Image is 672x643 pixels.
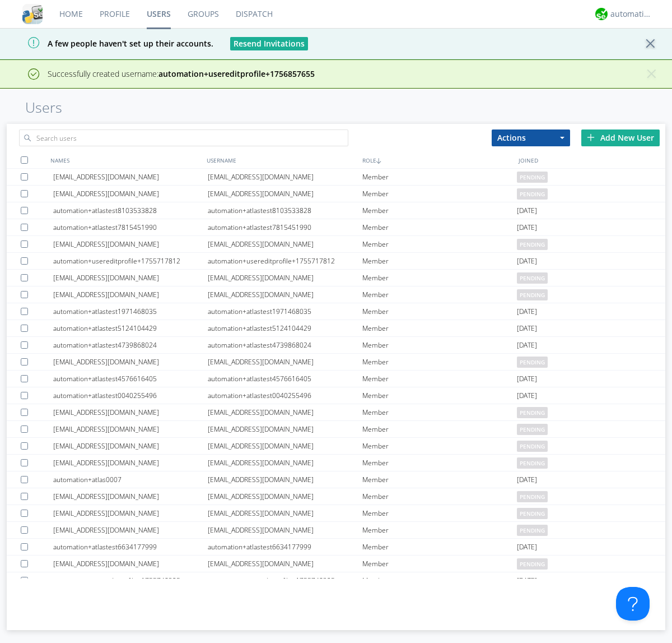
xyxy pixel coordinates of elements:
a: automation+atlastest1971468035automation+atlastest1971468035Member[DATE] [7,303,665,320]
div: [EMAIL_ADDRESS][DOMAIN_NAME] [208,186,362,202]
a: [EMAIL_ADDRESS][DOMAIN_NAME][EMAIL_ADDRESS][DOMAIN_NAME]Memberpending [7,488,665,505]
span: pending [517,457,548,469]
span: A few people haven't set up their accounts. [8,38,213,49]
div: [EMAIL_ADDRESS][DOMAIN_NAME] [208,270,362,286]
a: [EMAIL_ADDRESS][DOMAIN_NAME][EMAIL_ADDRESS][DOMAIN_NAME]Memberpending [7,186,665,202]
div: Member [362,572,517,589]
div: automation+atlastest7815451990 [208,219,362,235]
div: automation+atlastest7815451990 [53,219,208,235]
a: [EMAIL_ADDRESS][DOMAIN_NAME][EMAIL_ADDRESS][DOMAIN_NAME]Memberpending [7,286,665,303]
div: [EMAIL_ADDRESS][DOMAIN_NAME] [208,286,362,303]
a: automation+atlastest0040255496automation+atlastest0040255496Member[DATE] [7,387,665,404]
span: [DATE] [517,253,537,270]
div: automation+atlastest4739868024 [208,337,362,353]
a: [EMAIL_ADDRESS][DOMAIN_NAME][EMAIL_ADDRESS][DOMAIN_NAME]Memberpending [7,404,665,421]
span: pending [517,441,548,452]
div: Member [362,169,517,185]
a: automation+atlastest6634177999automation+atlastest6634177999Member[DATE] [7,539,665,556]
a: automation+atlastest8103533828automation+atlastest8103533828Member[DATE] [7,202,665,219]
span: pending [517,508,548,519]
div: [EMAIL_ADDRESS][DOMAIN_NAME] [53,354,208,370]
a: automation+atlas0007[EMAIL_ADDRESS][DOMAIN_NAME]Member[DATE] [7,471,665,488]
div: automation+atlastest6634177999 [53,539,208,555]
div: Member [362,270,517,286]
img: d2d01cd9b4174d08988066c6d424eccd [595,8,608,20]
span: Successfully created username: [48,68,315,79]
strong: automation+usereditprofile+1756857655 [158,68,315,79]
div: [EMAIL_ADDRESS][DOMAIN_NAME] [208,488,362,505]
div: [EMAIL_ADDRESS][DOMAIN_NAME] [53,270,208,286]
div: Member [362,438,517,454]
div: [EMAIL_ADDRESS][DOMAIN_NAME] [208,354,362,370]
img: cddb5a64eb264b2086981ab96f4c1ba7 [22,4,43,24]
a: automation+atlastest4739868024automation+atlastest4739868024Member[DATE] [7,337,665,354]
div: [EMAIL_ADDRESS][DOMAIN_NAME] [53,438,208,454]
a: [EMAIL_ADDRESS][DOMAIN_NAME][EMAIL_ADDRESS][DOMAIN_NAME]Memberpending [7,354,665,371]
a: automation+usereditprofile+1755748325automation+usereditprofile+1755748325Member[DATE] [7,572,665,589]
span: [DATE] [517,572,537,589]
div: [EMAIL_ADDRESS][DOMAIN_NAME] [208,522,362,538]
span: [DATE] [517,539,537,556]
div: automation+atlastest5124104429 [208,320,362,336]
span: pending [517,491,548,502]
span: pending [517,525,548,536]
div: [EMAIL_ADDRESS][DOMAIN_NAME] [53,236,208,252]
div: Member [362,219,517,235]
div: [EMAIL_ADDRESS][DOMAIN_NAME] [53,505,208,521]
div: Member [362,286,517,303]
div: automation+atlastest1971468035 [208,303,362,320]
a: automation+atlastest5124104429automation+atlastest5124104429Member[DATE] [7,320,665,337]
div: Member [362,354,517,370]
div: [EMAIL_ADDRESS][DOMAIN_NAME] [208,455,362,471]
span: pending [517,424,548,435]
div: USERNAME [204,152,360,168]
div: automation+atlastest8103533828 [208,202,362,219]
div: automation+atlastest1971468035 [53,303,208,320]
a: automation+usereditprofile+1755717812automation+usereditprofile+1755717812Member[DATE] [7,253,665,270]
span: [DATE] [517,387,537,404]
div: automation+atlastest4576616405 [53,371,208,387]
span: pending [517,289,548,300]
div: automation+atlastest5124104429 [53,320,208,336]
div: [EMAIL_ADDRESS][DOMAIN_NAME] [53,169,208,185]
span: [DATE] [517,320,537,337]
div: Member [362,337,517,353]
span: [DATE] [517,471,537,488]
div: [EMAIL_ADDRESS][DOMAIN_NAME] [53,488,208,505]
div: [EMAIL_ADDRESS][DOMAIN_NAME] [208,505,362,521]
a: [EMAIL_ADDRESS][DOMAIN_NAME][EMAIL_ADDRESS][DOMAIN_NAME]Memberpending [7,169,665,186]
div: [EMAIL_ADDRESS][DOMAIN_NAME] [208,556,362,572]
a: [EMAIL_ADDRESS][DOMAIN_NAME][EMAIL_ADDRESS][DOMAIN_NAME]Memberpending [7,522,665,539]
div: automation+usereditprofile+1755748325 [53,572,208,589]
span: pending [517,188,548,200]
span: [DATE] [517,219,537,236]
a: [EMAIL_ADDRESS][DOMAIN_NAME][EMAIL_ADDRESS][DOMAIN_NAME]Memberpending [7,556,665,572]
button: Resend Invitations [230,37,308,50]
a: [EMAIL_ADDRESS][DOMAIN_NAME][EMAIL_ADDRESS][DOMAIN_NAME]Memberpending [7,421,665,438]
div: Member [362,488,517,505]
div: automation+atlastest0040255496 [53,387,208,404]
input: Search users [19,129,348,146]
div: Member [362,522,517,538]
div: JOINED [516,152,672,168]
div: [EMAIL_ADDRESS][DOMAIN_NAME] [208,421,362,437]
div: Member [362,320,517,336]
div: Member [362,303,517,320]
div: Member [362,505,517,521]
div: ROLE [360,152,516,168]
div: [EMAIL_ADDRESS][DOMAIN_NAME] [208,471,362,488]
div: [EMAIL_ADDRESS][DOMAIN_NAME] [208,236,362,252]
img: plus.svg [587,133,595,141]
div: [EMAIL_ADDRESS][DOMAIN_NAME] [53,455,208,471]
span: [DATE] [517,303,537,320]
a: [EMAIL_ADDRESS][DOMAIN_NAME][EMAIL_ADDRESS][DOMAIN_NAME]Memberpending [7,270,665,286]
div: automation+atlastest4576616405 [208,371,362,387]
div: [EMAIL_ADDRESS][DOMAIN_NAME] [208,438,362,454]
a: [EMAIL_ADDRESS][DOMAIN_NAME][EMAIL_ADDRESS][DOMAIN_NAME]Memberpending [7,438,665,455]
a: [EMAIL_ADDRESS][DOMAIN_NAME][EMAIL_ADDRESS][DOMAIN_NAME]Memberpending [7,505,665,522]
div: Member [362,253,517,269]
a: [EMAIL_ADDRESS][DOMAIN_NAME][EMAIL_ADDRESS][DOMAIN_NAME]Memberpending [7,236,665,253]
div: Member [362,539,517,555]
div: automation+atlastest6634177999 [208,539,362,555]
div: automation+atlastest8103533828 [53,202,208,219]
